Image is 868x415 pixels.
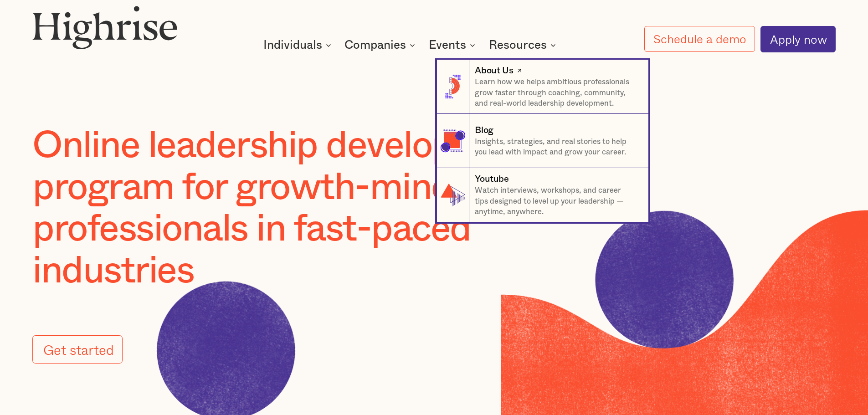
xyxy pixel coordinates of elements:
div: Blog [475,124,493,137]
a: Schedule a demo [644,26,755,52]
a: Get started [32,335,122,364]
a: About UsLearn how we helps ambitious professionals grow faster through coaching, community, and r... [437,60,648,114]
nav: Resources [161,38,708,222]
h1: Online leadership development program for growth-minded professionals in fast-paced industries [32,125,618,292]
a: YoutubeWatch interviews, workshops, and career tips designed to level up your leadership — anytim... [437,168,648,222]
div: About Us [475,64,513,77]
p: Learn how we helps ambitious professionals grow faster through coaching, community, and real-worl... [475,77,637,109]
div: Youtube [475,173,508,185]
p: Insights, strategies, and real stories to help you lead with impact and grow your career. [475,137,637,158]
a: BlogInsights, strategies, and real stories to help you lead with impact and grow your career. [437,114,648,168]
img: Highrise logo [32,5,177,49]
p: Watch interviews, workshops, and career tips designed to level up your leadership — anytime, anyw... [475,185,637,217]
a: Apply now [760,26,836,52]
